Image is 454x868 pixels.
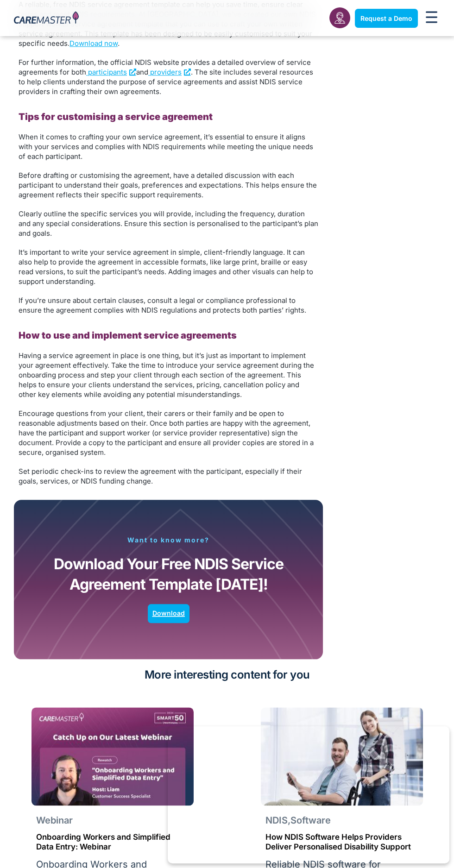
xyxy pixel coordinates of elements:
span: If you’re unsure about certain clauses, consult a legal or compliance professional to ensure the ... [19,296,306,314]
a: Request a Demo [355,9,418,28]
span: Webinar [36,815,73,826]
span: For further information, the official NDIS website provides a detailed overview of service agreem... [19,58,311,76]
a: Download now [69,39,118,48]
h2: Onboarding Workers and Simplified Data Entry: Webinar [36,832,189,851]
b: Tips for customising a service agreement [19,111,213,122]
a: Download [148,604,189,623]
img: REWATCH Onboarding Workers and Simplified Data Entry_Website Thumb [32,707,194,805]
h2: More interesting content for you [5,668,449,682]
img: CareMaster Logo [14,11,79,25]
div: Menu Toggle [422,8,440,28]
img: smiley-man-woman-posing [261,707,423,805]
iframe: Popup CTA [168,726,449,863]
p: Download Your Free NDIS Service Agreement Template [DATE]! [44,554,293,595]
b: How to use and implement service agreements [19,330,237,341]
span: and [136,68,148,76]
p: Want to know more? [44,536,293,544]
span: Clearly outline the specific services you will provide, including the frequency, duration and any... [19,209,318,238]
span: . The site includes several resources to help clients understand the purpose of service agreement... [19,68,313,96]
span: providers [150,68,182,76]
span: When it comes to crafting your own service agreement, it’s essential to ensure it aligns with you... [19,132,313,161]
span: Request a Demo [360,14,412,22]
span: Before drafting or customising the agreement, have a detailed discussion with each participant to... [19,171,317,199]
span: Having a service agreement in place is one thing, but it’s just as important to implement your ag... [19,351,314,399]
a: providers [148,68,191,76]
span: Download [152,610,185,617]
span: Encourage questions from your client, their carers or their family and be open to reasonable adju... [19,409,314,457]
a: participants [86,68,136,76]
span: participants [88,68,127,76]
span: Set periodic check-ins to review the agreement with the participant, especially if their goals, s... [19,467,302,485]
span: It’s important to write your service agreement in simple, client-friendly language. It can also h... [19,248,313,286]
